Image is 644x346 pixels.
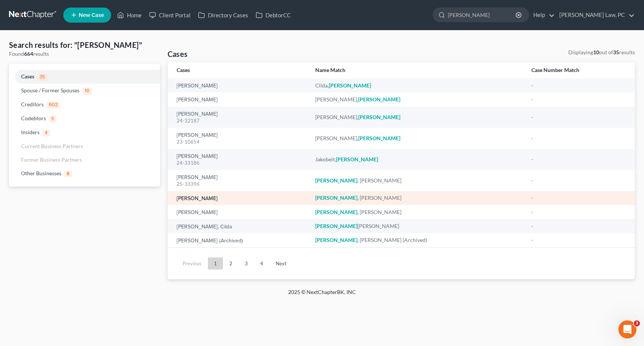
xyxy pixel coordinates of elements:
a: [PERSON_NAME] [177,133,218,138]
span: 602 [47,102,60,109]
span: 3 [634,320,640,326]
a: Former Business Partners [9,153,160,167]
a: Cases35 [9,70,160,84]
span: Spouse / Former Spouses [21,87,79,93]
a: Home [113,8,145,22]
a: Codebtors5 [9,112,160,126]
a: [PERSON_NAME] (Archived) [177,238,243,243]
h4: Search results for: "[PERSON_NAME]" [9,40,160,50]
div: - [531,82,626,89]
div: - [531,177,626,184]
a: Other Businesses8 [9,167,160,181]
div: , [PERSON_NAME] [315,194,519,202]
div: - [531,222,626,230]
strong: 10 [593,49,599,55]
a: 4 [254,257,269,269]
a: DebtorCC [252,8,295,22]
div: 23-10654 [177,138,304,145]
em: [PERSON_NAME] [315,209,357,215]
em: [PERSON_NAME] [315,194,357,201]
a: [PERSON_NAME] [177,175,218,180]
a: 3 [239,257,254,269]
span: Cases [21,73,34,80]
div: [PERSON_NAME], [315,113,519,121]
div: Jakobeit, [315,156,519,163]
a: Spouse / Former Spouses10 [9,84,160,98]
div: Cilda, [315,82,519,89]
div: 24-33186 [177,159,304,167]
div: - [531,156,626,163]
a: Current Business Partners [9,139,160,153]
strong: 35 [613,49,619,55]
a: [PERSON_NAME] [177,83,218,89]
span: 8 [64,171,72,178]
iframe: Intercom live chat [618,320,636,338]
em: [PERSON_NAME] [315,223,357,229]
th: Name Match [309,62,525,78]
span: Former Business Partners [21,156,82,163]
div: [PERSON_NAME] [315,222,519,230]
div: Displaying out of results [568,49,635,56]
div: - [531,194,626,202]
a: [PERSON_NAME] [177,97,218,103]
a: Directory Cases [194,8,252,22]
a: [PERSON_NAME] [177,154,218,159]
a: Next [270,257,293,269]
a: [PERSON_NAME] [177,112,218,117]
div: [PERSON_NAME], [315,135,519,142]
div: , [PERSON_NAME] [315,177,519,184]
a: [PERSON_NAME] Law, PC [555,8,635,22]
em: [PERSON_NAME] [358,96,400,103]
div: - [531,113,626,121]
a: [PERSON_NAME], Cilda [177,224,232,230]
a: [PERSON_NAME] [177,210,218,215]
span: 5 [49,116,56,122]
span: Current Business Partners [21,143,83,149]
div: - [531,236,626,244]
a: 2 [223,257,238,269]
strong: 664 [24,51,33,57]
span: 10 [82,88,92,95]
em: [PERSON_NAME] [315,237,357,243]
a: Creditors602 [9,98,160,112]
div: , [PERSON_NAME] (Archived) [315,236,519,244]
div: , [PERSON_NAME] [315,208,519,216]
input: Search by name... [448,8,517,22]
a: Help [530,8,555,22]
div: 25-33396 [177,181,304,188]
span: 4 [43,130,50,136]
em: [PERSON_NAME] [358,135,400,141]
div: 2025 © NextChapterBK, INC [107,288,537,302]
span: Codebtors [21,115,46,121]
th: Case Number Match [525,62,635,78]
a: [PERSON_NAME] [177,196,218,201]
div: [PERSON_NAME], [315,96,519,103]
div: - [531,96,626,103]
span: 35 [37,74,47,81]
a: Insiders4 [9,126,160,139]
th: Cases [168,62,310,78]
em: [PERSON_NAME] [329,82,371,89]
em: [PERSON_NAME] [336,156,378,162]
span: Creditors [21,101,44,107]
span: New Case [79,12,104,18]
div: Found results [9,50,160,58]
span: Insiders [21,129,40,135]
span: Other Businesses [21,170,61,176]
div: 24-32187 [177,117,304,124]
h4: Cases [168,49,188,59]
a: 1 [208,257,223,269]
em: [PERSON_NAME] [315,177,357,184]
a: Client Portal [145,8,194,22]
em: [PERSON_NAME] [358,114,400,120]
div: - [531,208,626,216]
div: - [531,135,626,142]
